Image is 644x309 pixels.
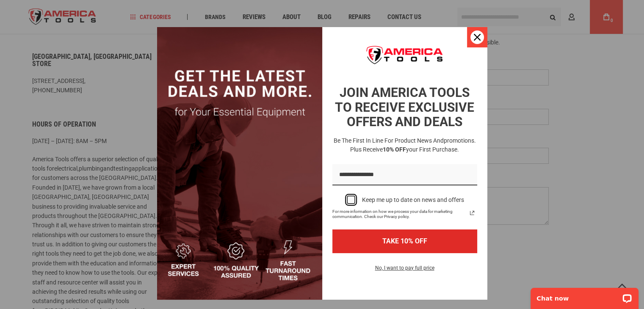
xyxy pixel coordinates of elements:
strong: 10% OFF [383,146,406,153]
button: No, I want to pay full price [368,263,441,278]
div: Keep me up to date on news and offers [362,196,464,204]
button: TAKE 10% OFF [332,229,477,253]
input: Email field [332,164,477,186]
svg: close icon [474,34,481,41]
svg: link icon [467,208,477,218]
strong: JOIN AMERICA TOOLS TO RECEIVE EXCLUSIVE OFFERS AND DEALS [335,85,474,129]
iframe: LiveChat chat widget [525,282,644,309]
a: Read our Privacy Policy [467,208,477,218]
button: Close [467,27,487,47]
span: promotions. Plus receive your first purchase. [350,137,476,153]
h3: Be the first in line for product news and [331,136,479,154]
span: For more information on how we process your data for marketing communication. Check our Privacy p... [332,209,467,219]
